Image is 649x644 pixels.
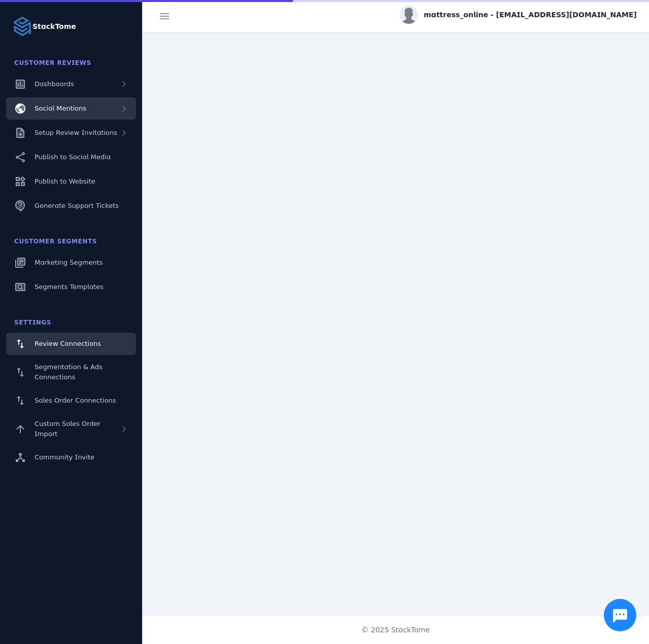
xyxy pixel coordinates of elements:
[35,259,103,266] span: Marketing Segments
[6,170,136,193] a: Publish to Website
[35,104,86,112] span: Social Mentions
[35,153,111,161] span: Publish to Social Media
[33,21,76,32] strong: StackTome
[400,6,637,24] button: mattress_online - [EMAIL_ADDRESS][DOMAIN_NAME]
[35,363,103,381] span: Segmentation & Ads Connections
[35,202,119,209] span: Generate Support Tickets
[35,340,101,347] span: Review Connections
[424,10,637,20] span: mattress_online - [EMAIL_ADDRESS][DOMAIN_NAME]
[6,276,136,298] a: Segments Templates
[35,453,94,461] span: Community Invite
[14,319,51,326] span: Settings
[14,59,91,66] span: Customer Reviews
[35,177,95,185] span: Publish to Website
[35,80,74,88] span: Dashboards
[6,357,136,387] a: Segmentation & Ads Connections
[6,446,136,469] a: Community Invite
[35,397,116,404] span: Sales Order Connections
[6,146,136,168] a: Publish to Social Media
[6,333,136,355] a: Review Connections
[14,238,97,245] span: Customer Segments
[6,389,136,412] a: Sales Order Connections
[400,6,418,24] img: profile.jpg
[35,283,104,291] span: Segments Templates
[35,420,101,438] span: Custom Sales Order Import
[35,129,117,136] span: Setup Review Invitations
[6,195,136,217] a: Generate Support Tickets
[6,252,136,274] a: Marketing Segments
[362,625,430,635] span: © 2025 StackTome
[12,16,33,37] img: Logo image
